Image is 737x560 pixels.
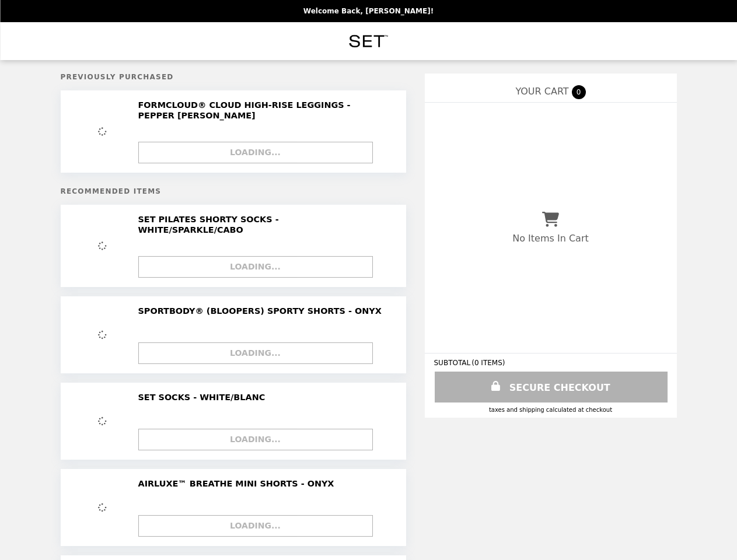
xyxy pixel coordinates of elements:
h2: SPORTBODY® (BLOOPERS) SPORTY SHORTS - ONYX [138,306,386,316]
img: Brand Logo [343,29,394,53]
p: No Items In Cart [512,233,588,244]
p: Welcome Back, [PERSON_NAME]! [303,7,434,15]
span: SUBTOTAL [434,359,472,367]
h2: AIRLUXE™ BREATHE MINI SHORTS - ONYX [138,478,339,489]
h2: SET PILATES SHORTY SOCKS - WHITE/SPARKLE/CABO [138,214,389,236]
h2: SET SOCKS - WHITE/BLANC [138,392,270,402]
span: 0 [572,85,586,99]
h5: Previously Purchased [61,73,406,81]
span: YOUR CART [515,86,568,97]
h5: Recommended Items [61,187,406,195]
span: ( 0 ITEMS ) [471,359,505,367]
div: Taxes and Shipping calculated at checkout [434,407,668,413]
h2: FORMCLOUD® CLOUD HIGH-RISE LEGGINGS - PEPPER [PERSON_NAME] [138,100,389,121]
